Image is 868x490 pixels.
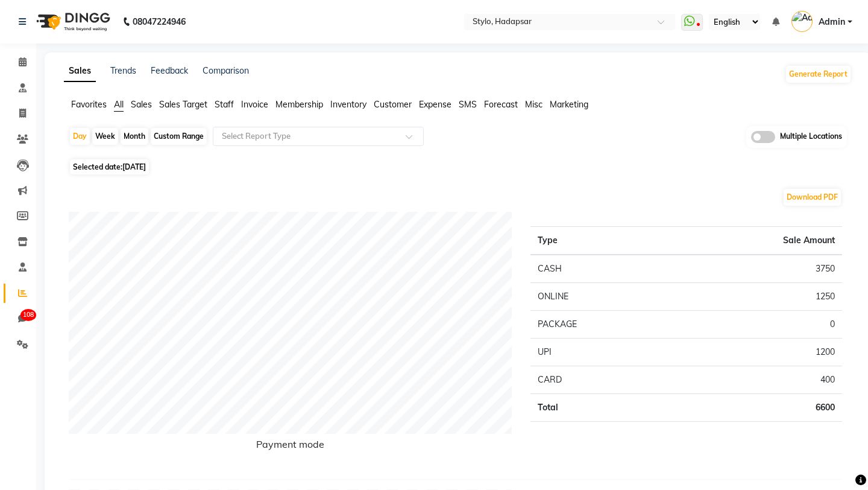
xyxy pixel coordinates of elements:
[791,11,813,32] img: Admin
[110,65,136,76] a: Trends
[241,99,268,110] span: Invoice
[786,66,851,83] button: Generate Report
[215,99,234,110] span: Staff
[484,99,518,110] span: Forecast
[550,99,588,110] span: Marketing
[69,439,512,455] h6: Payment mode
[780,131,842,143] span: Multiple Locations
[151,128,207,145] div: Custom Range
[670,338,842,366] td: 1200
[121,128,148,145] div: Month
[530,282,670,310] td: ONLINE
[151,65,188,76] a: Feedback
[459,99,477,110] span: SMS
[203,65,249,76] a: Comparison
[419,99,451,110] span: Expense
[670,366,842,393] td: 400
[20,309,36,321] span: 108
[670,393,842,421] td: 6600
[71,99,107,110] span: Favorites
[159,99,207,110] span: Sales Target
[530,338,670,366] td: UPI
[670,255,842,283] td: 3750
[530,310,670,338] td: PACKAGE
[31,5,113,39] img: logo
[670,226,842,255] th: Sale Amount
[92,128,118,145] div: Week
[374,99,412,110] span: Customer
[530,226,670,255] th: Type
[525,99,542,110] span: Misc
[131,99,152,110] span: Sales
[64,60,96,82] a: Sales
[670,282,842,310] td: 1250
[819,16,845,28] span: Admin
[275,99,323,110] span: Membership
[784,189,841,206] button: Download PDF
[4,309,33,329] a: 108
[122,162,146,171] span: [DATE]
[530,255,670,283] td: CASH
[530,366,670,393] td: CARD
[70,159,149,174] span: Selected date:
[114,99,124,110] span: All
[330,99,366,110] span: Inventory
[70,128,90,145] div: Day
[133,5,186,39] b: 08047224946
[670,310,842,338] td: 0
[530,393,670,421] td: Total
